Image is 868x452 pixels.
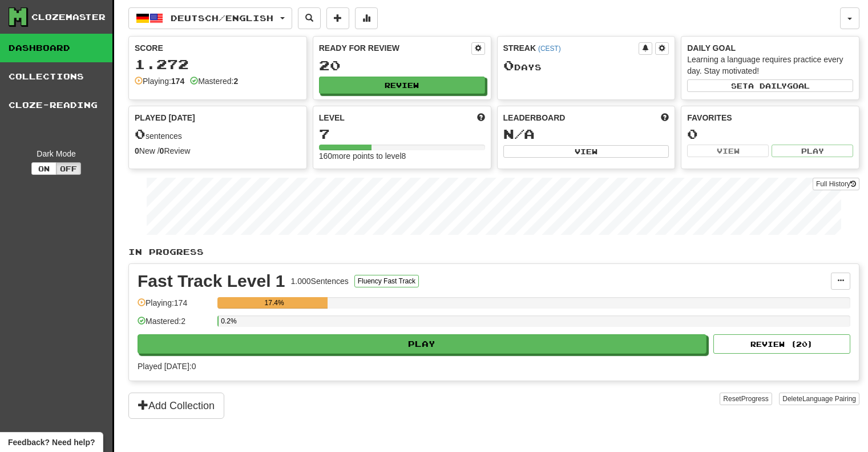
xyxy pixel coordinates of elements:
[135,75,184,87] div: Playing:
[31,162,56,175] button: On
[354,275,419,287] button: Fluency Fast Track
[8,437,95,448] span: Open feedback widget
[31,11,106,23] div: Clozemaster
[233,77,238,86] strong: 2
[135,126,146,142] span: 0
[319,77,485,94] button: Review
[687,112,853,123] div: Favorites
[813,178,859,190] a: Full History
[748,82,787,90] span: a daily
[128,246,859,258] p: In Progress
[538,45,561,53] a: (CEST)
[319,42,471,54] div: Ready for Review
[221,297,328,309] div: 17.4%
[687,54,853,77] div: Learning a language requires practice every day. Stay motivated!
[135,57,301,71] div: 1.272
[56,162,81,175] button: Off
[503,126,535,142] span: N/A
[128,7,292,29] button: Deutsch/English
[171,13,273,23] span: Deutsch / English
[319,150,485,162] div: 160 more points to level 8
[503,42,639,54] div: Streak
[802,395,856,403] span: Language Pairing
[9,148,104,159] div: Dark Mode
[138,297,212,316] div: Playing: 174
[138,315,212,334] div: Mastered: 2
[687,79,853,92] button: Seta dailygoal
[319,58,485,73] div: 20
[687,127,853,141] div: 0
[135,145,301,157] div: New / Review
[741,395,769,403] span: Progress
[319,127,485,141] div: 7
[720,393,772,405] button: ResetProgress
[319,112,345,123] span: Level
[135,42,301,54] div: Score
[355,7,378,29] button: More stats
[503,57,514,73] span: 0
[772,145,853,157] button: Play
[138,334,706,354] button: Play
[503,112,566,123] span: Leaderboard
[503,145,669,158] button: View
[171,77,184,86] strong: 174
[298,7,321,29] button: Search sentences
[135,127,301,142] div: sentences
[128,393,224,419] button: Add Collection
[477,112,485,123] span: Score more points to level up
[687,42,853,54] div: Daily Goal
[687,145,769,157] button: View
[326,7,349,29] button: Add sentence to collection
[160,146,164,155] strong: 0
[138,273,285,290] div: Fast Track Level 1
[138,362,196,371] span: Played [DATE]: 0
[713,334,850,354] button: Review (20)
[779,393,859,405] button: DeleteLanguage Pairing
[135,112,195,123] span: Played [DATE]
[291,275,349,287] div: 1.000 Sentences
[190,75,238,87] div: Mastered:
[661,112,669,123] span: This week in points, UTC
[503,58,669,73] div: Day s
[135,146,139,155] strong: 0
